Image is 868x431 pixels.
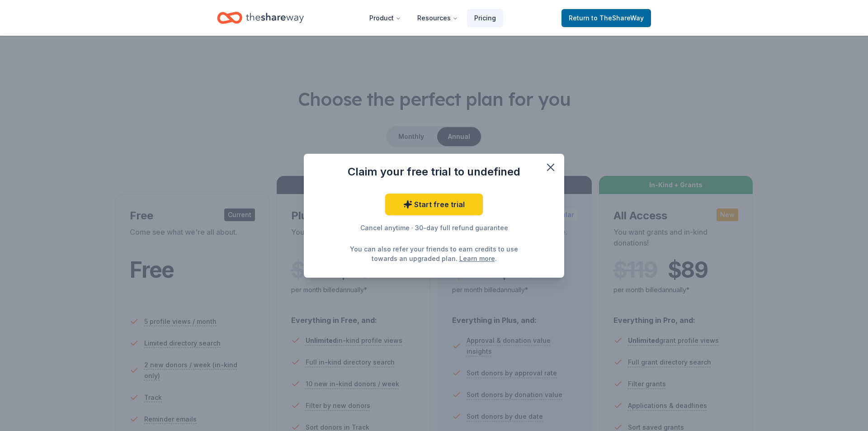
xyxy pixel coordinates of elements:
[347,244,521,263] div: You can also refer your friends to earn credits to use towards an upgraded plan. .
[561,9,651,27] a: Returnto TheShareWay
[385,194,483,215] a: Start free trial
[459,254,495,263] a: Learn more
[217,7,304,28] a: Home
[467,9,503,27] a: Pricing
[362,9,408,27] button: Product
[322,223,546,233] div: Cancel anytime · 30-day full refund guarantee
[591,14,644,22] span: to TheShareWay
[362,7,503,28] nav: Main
[569,13,644,24] span: Return
[410,9,465,27] button: Resources
[322,165,546,179] div: Claim your free trial to undefined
